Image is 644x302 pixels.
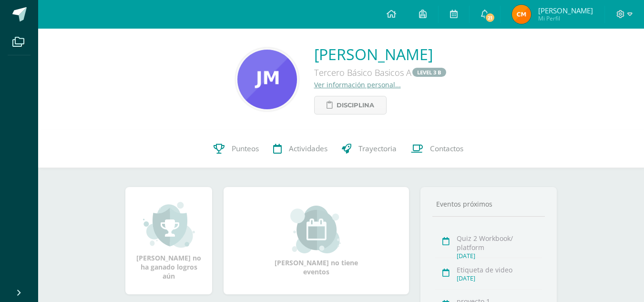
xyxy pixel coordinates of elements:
span: Disciplina [337,96,374,114]
span: [PERSON_NAME] [538,6,593,15]
div: [PERSON_NAME] no ha ganado logros aún [135,201,203,281]
img: 0cdd4224c0424142a027490b4dc0f5f4.png [237,50,297,109]
span: Contactos [430,144,463,154]
span: Trayectoria [358,144,397,154]
a: Disciplina [314,96,387,115]
a: LEVEL 3 B [412,68,446,77]
span: Punteos [232,144,259,154]
span: 21 [485,12,495,23]
div: Quiz 2 Workbook/ platform [457,234,542,252]
div: [PERSON_NAME] no tiene eventos [269,206,364,276]
div: [DATE] [457,252,542,260]
div: Tercero Básico Basicos A [314,64,447,80]
div: Etiqueta de video [457,265,542,274]
img: achievement_small.png [143,201,195,249]
img: event_small.png [290,206,342,253]
a: [PERSON_NAME] [314,44,447,64]
a: Actividades [266,130,335,168]
div: Eventos próximos [432,199,545,208]
div: [DATE] [457,274,542,282]
a: Ver información personal... [314,80,401,89]
a: Punteos [206,130,266,168]
a: Trayectoria [335,130,404,168]
img: a3480aadec783fc4dae267fb0e4632f0.png [512,5,531,24]
span: Mi Perfil [538,14,593,22]
a: Contactos [404,130,470,168]
span: Actividades [289,144,327,154]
